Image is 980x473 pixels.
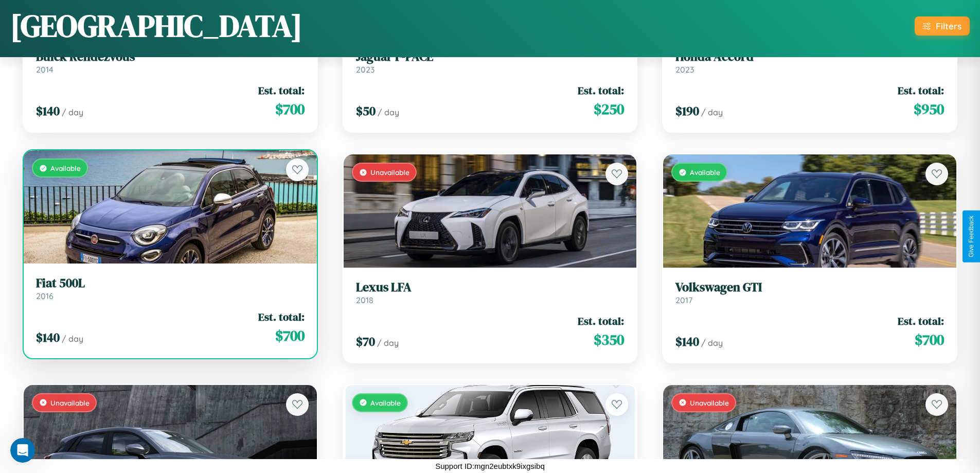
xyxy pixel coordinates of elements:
[50,164,81,172] span: Available
[356,280,625,305] a: Lexus LFA2018
[675,102,699,119] span: $ 190
[50,398,90,407] span: Unavailable
[356,280,625,295] h3: Lexus LFA
[36,49,305,64] h3: Buick Rendezvous
[701,338,723,348] span: / day
[675,295,692,305] span: 2017
[675,280,944,295] h3: Volkswagen GTI
[370,168,409,177] span: Unavailable
[675,280,944,305] a: Volkswagen GTI2017
[936,21,961,31] div: Filters
[675,64,694,75] span: 2023
[36,102,60,119] span: $ 140
[370,398,401,407] span: Available
[594,99,624,119] span: $ 250
[356,49,625,64] h3: Jaguar F-PACE
[275,99,305,119] span: $ 700
[914,99,944,119] span: $ 950
[36,291,54,301] span: 2016
[356,102,376,119] span: $ 50
[275,325,305,346] span: $ 700
[898,313,944,328] span: Est. total:
[690,398,729,407] span: Unavailable
[62,107,83,117] span: / day
[36,276,305,301] a: Fiat 500L2016
[36,329,60,346] span: $ 140
[578,83,624,98] span: Est. total:
[378,107,399,117] span: / day
[356,64,375,75] span: 2023
[36,49,305,75] a: Buick Rendezvous2014
[435,459,545,473] p: Support ID: mgn2eubtxk9ixgsibq
[701,107,723,117] span: / day
[915,329,944,350] span: $ 700
[915,16,970,36] button: Filters
[356,333,375,350] span: $ 70
[675,333,699,350] span: $ 140
[258,83,305,98] span: Est. total:
[356,295,373,305] span: 2018
[675,49,944,75] a: Honda Accord2023
[10,5,302,47] h1: [GEOGRAPHIC_DATA]
[62,334,83,344] span: / day
[578,313,624,328] span: Est. total:
[258,309,305,324] span: Est. total:
[675,49,944,64] h3: Honda Accord
[898,83,944,98] span: Est. total:
[10,438,35,463] iframe: Intercom live chat
[377,338,399,348] span: / day
[356,49,625,75] a: Jaguar F-PACE2023
[690,168,720,177] span: Available
[594,329,624,350] span: $ 350
[968,216,975,257] div: Give Feedback
[36,276,305,291] h3: Fiat 500L
[36,64,54,75] span: 2014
